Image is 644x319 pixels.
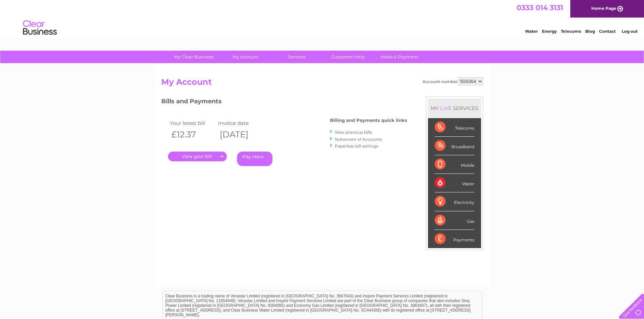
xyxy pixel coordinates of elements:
[163,4,482,33] div: Clear Business is a trading name of Verastar Limited (registered in [GEOGRAPHIC_DATA] No. 3667643...
[161,97,407,108] h3: Bills and Payments
[435,155,474,174] div: Mobile
[335,130,372,135] a: View previous bills
[435,192,474,211] div: Electricity
[168,118,217,128] td: Your latest bill
[435,137,474,155] div: Broadband
[166,51,222,63] a: My Clear Business
[269,51,325,63] a: Services
[542,29,557,34] a: Energy
[237,152,272,166] a: Pay Here
[435,118,474,137] div: Telecoms
[320,51,376,63] a: Customer Help
[335,137,382,142] a: Statement of Accounts
[599,29,616,34] a: Contact
[168,128,217,141] th: £12.37
[423,77,483,85] div: Account number
[435,211,474,230] div: Gas
[216,128,265,141] th: [DATE]
[168,152,227,161] a: .
[585,29,595,34] a: Blog
[217,51,273,63] a: My Account
[335,143,378,149] a: Paperless bill settings
[525,29,538,34] a: Water
[216,118,265,128] td: Invoice date
[435,230,474,248] div: Payments
[330,118,407,123] h4: Billing and Payments quick links
[428,99,481,118] div: MY SERVICES
[439,105,453,111] div: LIVE
[435,174,474,192] div: Water
[517,3,563,12] a: 0333 014 3131
[561,29,581,34] a: Telecoms
[622,29,638,34] a: Log out
[372,51,427,63] a: Make A Payment
[161,77,483,90] h2: My Account
[23,18,57,38] img: logo.png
